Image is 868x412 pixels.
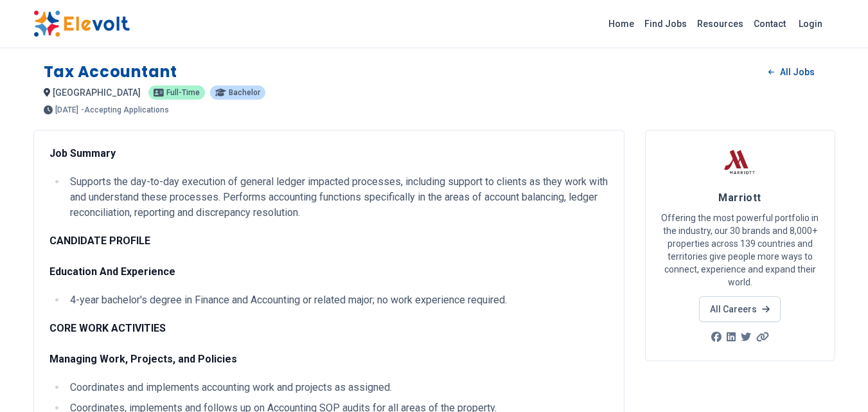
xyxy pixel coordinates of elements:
[639,13,692,34] a: Find Jobs
[166,89,200,96] span: Full-time
[81,106,169,114] p: - Accepting Applications
[44,62,177,82] h1: Tax Accountant
[603,13,639,34] a: Home
[49,265,175,278] strong: Education And Experience
[748,13,791,34] a: Contact
[661,211,819,289] p: Offering the most powerful portfolio in the industry, our 30 brands and 8,000+ properties across ...
[66,174,608,220] li: Supports the day-to-day execution of general ledger impacted processes, including support to clie...
[66,292,608,308] li: 4-year bachelor's degree in Finance and Accounting or related major; no work experience required.
[66,380,608,395] li: Coordinates and implements accounting work and projects as assigned.
[791,11,830,37] a: Login
[692,13,748,34] a: Resources
[758,62,824,82] a: All Jobs
[49,353,237,365] strong: Managing Work, Projects, and Policies
[724,146,756,178] img: Marriott
[33,10,130,37] img: Elevolt
[718,192,761,204] span: Marriott
[699,296,781,322] a: All Careers
[229,89,260,96] span: Bachelor
[49,322,166,334] strong: CORE WORK ACTIVITIES
[49,235,150,247] strong: CANDIDATE PROFILE
[49,147,116,159] strong: Job Summary
[55,106,78,114] span: [DATE]
[53,87,141,98] span: [GEOGRAPHIC_DATA]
